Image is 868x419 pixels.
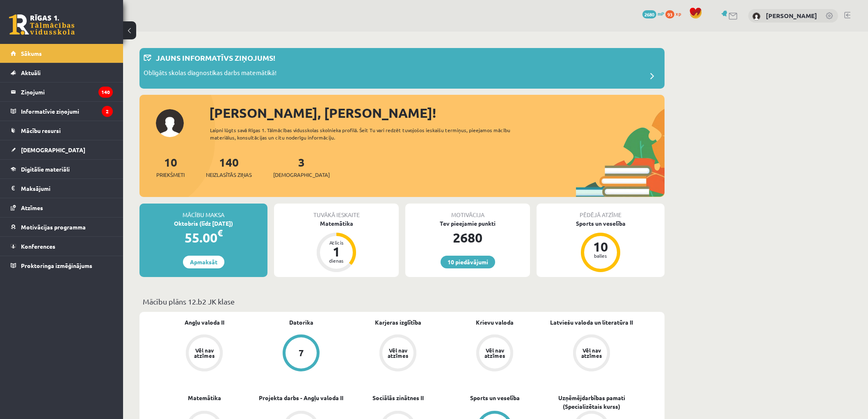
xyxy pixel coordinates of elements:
[11,121,113,140] a: Mācību resursi
[324,258,349,263] div: dienas
[405,204,530,219] div: Motivācija
[156,334,253,373] a: Vēl nav atzīmes
[386,348,409,358] div: Vēl nav atzīmes
[11,44,113,63] a: Sākums
[11,237,113,256] a: Konferences
[537,219,665,228] div: Sports un veselība
[21,243,55,250] span: Konferences
[676,10,681,17] span: xp
[349,334,446,373] a: Vēl nav atzīmes
[144,52,660,85] a: Jauns informatīvs ziņojums! Obligāts skolas diagnostikas darbs matemātikā!
[658,10,664,17] span: mP
[21,127,61,134] span: Mācību resursi
[253,334,349,373] a: 7
[274,204,399,219] div: Tuvākā ieskaite
[274,219,399,273] a: Matemātika Atlicis 1 dienas
[193,348,216,358] div: Vēl nav atzīmes
[766,11,817,20] a: [PERSON_NAME]
[588,253,613,258] div: balles
[299,348,304,357] div: 7
[11,218,113,236] a: Motivācijas programma
[543,334,640,373] a: Vēl nav atzīmes
[183,256,224,268] a: Apmaksāt
[156,171,185,179] span: Priekšmeti
[188,394,221,402] a: Matemātika
[139,219,267,228] div: Oktobris (līdz [DATE])
[21,50,42,57] span: Sākums
[580,348,603,358] div: Vēl nav atzīmes
[143,296,661,307] p: Mācību plāns 12.b2 JK klase
[11,198,113,217] a: Atzīmes
[476,318,514,327] a: Krievu valoda
[209,103,665,123] div: [PERSON_NAME], [PERSON_NAME]!
[324,245,349,258] div: 1
[185,318,224,327] a: Angļu valoda II
[21,262,92,269] span: Proktoringa izmēģinājums
[665,10,685,17] a: 93 xp
[156,155,185,179] a: 10Priekšmeti
[372,394,424,402] a: Sociālās zinātnes II
[11,63,113,82] a: Aktuāli
[273,171,330,179] span: [DEMOGRAPHIC_DATA]
[21,204,43,211] span: Atzīmes
[11,140,113,159] a: [DEMOGRAPHIC_DATA]
[21,146,85,153] span: [DEMOGRAPHIC_DATA]
[11,256,113,275] a: Proktoringa izmēģinājums
[537,204,665,219] div: Pēdējā atzīme
[21,165,70,173] span: Digitālie materiāli
[11,160,113,179] a: Digitālie materiāli
[9,14,75,35] a: Rīgas 1. Tālmācības vidusskola
[98,87,113,98] i: 140
[156,52,275,63] p: Jauns informatīvs ziņojums!
[405,228,530,247] div: 2680
[642,10,664,17] a: 2680 mP
[21,179,113,198] legend: Maksājumi
[206,155,252,179] a: 140Neizlasītās ziņas
[11,179,113,198] a: Maksājumi
[273,155,330,179] a: 3[DEMOGRAPHIC_DATA]
[21,102,113,121] legend: Informatīvie ziņojumi
[259,394,343,402] a: Projekta darbs - Angļu valoda II
[543,394,640,411] a: Uzņēmējdarbības pamati (Specializētais kurss)
[139,228,267,247] div: 55.00
[588,240,613,253] div: 10
[665,10,674,18] span: 93
[441,256,495,268] a: 10 piedāvājumi
[483,348,506,358] div: Vēl nav atzīmes
[274,219,399,228] div: Matemātika
[144,68,276,80] p: Obligāts skolas diagnostikas darbs matemātikā!
[206,171,252,179] span: Neizlasītās ziņas
[375,318,421,327] a: Karjeras izglītība
[324,240,349,245] div: Atlicis
[446,334,543,373] a: Vēl nav atzīmes
[139,204,267,219] div: Mācību maksa
[102,106,113,117] i: 2
[21,69,41,76] span: Aktuāli
[550,318,633,327] a: Latviešu valoda un literatūra II
[21,223,86,231] span: Motivācijas programma
[11,102,113,121] a: Informatīvie ziņojumi2
[642,10,656,18] span: 2680
[289,318,313,327] a: Datorika
[11,82,113,101] a: Ziņojumi140
[21,82,113,101] legend: Ziņojumi
[752,12,761,21] img: Arsenijs Marčenko
[210,126,525,141] div: Laipni lūgts savā Rīgas 1. Tālmācības vidusskolas skolnieka profilā. Šeit Tu vari redzēt tuvojošo...
[405,219,530,228] div: Tev pieejamie punkti
[217,227,223,239] span: €
[537,219,665,273] a: Sports un veselība 10 balles
[470,394,520,402] a: Sports un veselība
